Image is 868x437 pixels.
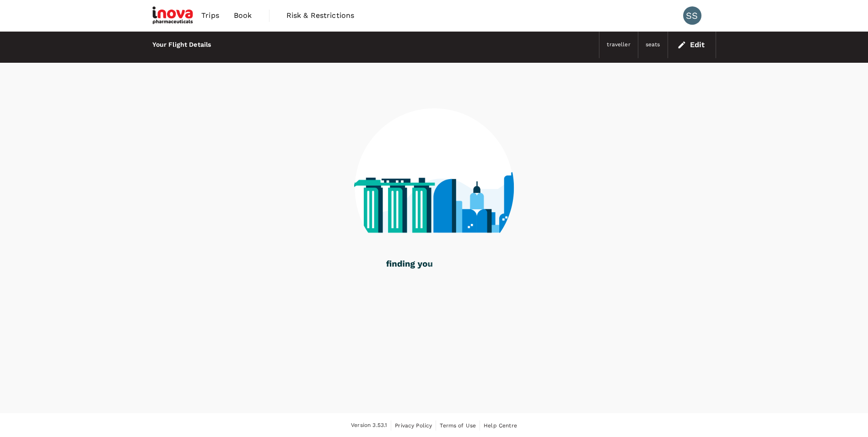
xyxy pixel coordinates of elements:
[675,38,708,52] button: Edit
[395,421,432,431] a: Privacy Policy
[286,10,355,21] span: Risk & Restrictions
[440,422,476,429] span: Terms of Use
[395,422,432,429] span: Privacy Policy
[201,10,219,21] span: Trips
[484,421,517,431] a: Help Centre
[234,10,252,21] span: Book
[351,421,387,430] span: Version 3.53.1
[152,5,194,26] img: iNova Pharmaceuticals
[440,421,476,431] a: Terms of Use
[683,6,701,25] div: SS
[607,40,630,49] div: traveller
[646,40,660,49] div: seats
[484,422,517,429] span: Help Centre
[386,261,465,269] g: finding your flights
[152,40,211,50] div: Your Flight Details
